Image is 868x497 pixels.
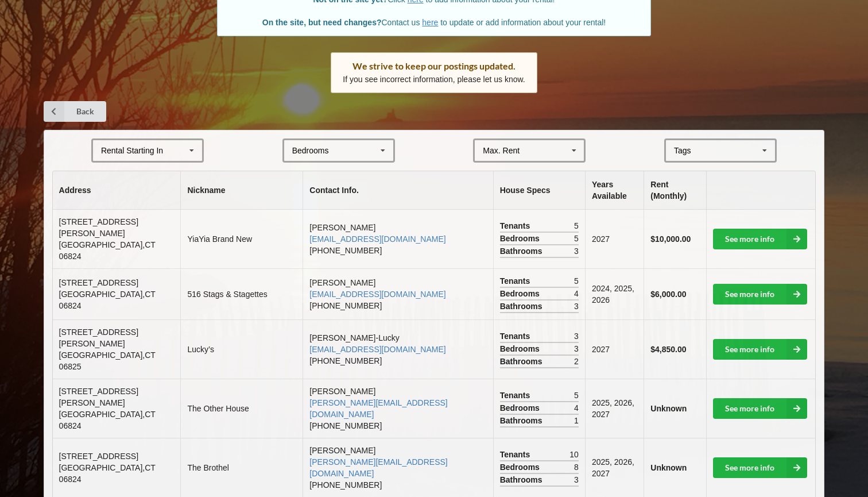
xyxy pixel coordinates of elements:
[500,449,533,460] span: Tenants
[309,290,445,299] a: [EMAIL_ADDRESS][DOMAIN_NAME]
[574,300,579,312] span: 3
[53,171,181,210] th: Address
[585,268,644,319] td: 2024, 2025, 2026
[644,171,706,210] th: Rent (Monthly)
[303,438,493,497] td: [PERSON_NAME] [PHONE_NUMBER]
[309,457,447,478] a: [PERSON_NAME][EMAIL_ADDRESS][DOMAIN_NAME]
[59,278,138,287] span: [STREET_ADDRESS]
[180,379,303,438] td: The Other House
[303,268,493,319] td: [PERSON_NAME] [PHONE_NUMBER]
[671,144,708,157] div: Tags
[585,438,644,497] td: 2025, 2026, 2027
[574,415,579,426] span: 1
[500,474,545,486] span: Bathrooms
[713,457,807,478] a: See more info
[650,234,691,244] b: $10,000.00
[574,474,579,486] span: 3
[574,233,579,244] span: 5
[180,210,303,268] td: YiaYia Brand New
[309,234,445,244] a: [EMAIL_ADDRESS][DOMAIN_NAME]
[309,345,445,354] a: [EMAIL_ADDRESS][DOMAIN_NAME]
[303,210,493,268] td: [PERSON_NAME] [PHONE_NUMBER]
[500,330,533,342] span: Tenants
[574,402,579,414] span: 4
[500,300,545,312] span: Bathrooms
[650,345,686,354] b: $4,850.00
[500,461,542,473] span: Bedrooms
[713,339,807,360] a: See more info
[574,288,579,299] span: 4
[650,290,686,299] b: $6,000.00
[180,171,303,210] th: Nickname
[500,288,542,299] span: Bedrooms
[585,210,644,268] td: 2027
[500,356,545,367] span: Bathrooms
[500,402,542,414] span: Bedrooms
[59,328,138,348] span: [STREET_ADDRESS][PERSON_NAME]
[574,356,579,367] span: 2
[59,387,138,407] span: [STREET_ADDRESS][PERSON_NAME]
[574,390,579,401] span: 5
[483,147,520,155] div: Max. Rent
[303,319,493,379] td: [PERSON_NAME]-Lucky [PHONE_NUMBER]
[303,171,493,210] th: Contact Info.
[262,18,382,27] b: On the site, but need changes?
[180,438,303,497] td: The Brothel
[713,398,807,419] a: See more info
[574,330,579,342] span: 3
[292,147,329,155] div: Bedrooms
[44,101,106,122] a: Back
[59,410,156,430] span: [GEOGRAPHIC_DATA] , CT 06824
[500,275,533,287] span: Tenants
[59,463,156,484] span: [GEOGRAPHIC_DATA] , CT 06824
[574,461,579,473] span: 8
[500,245,545,257] span: Bathrooms
[650,463,687,472] b: Unknown
[303,379,493,438] td: [PERSON_NAME] [PHONE_NUMBER]
[59,452,138,461] span: [STREET_ADDRESS]
[500,390,533,401] span: Tenants
[574,343,579,355] span: 3
[309,398,447,419] a: [PERSON_NAME][EMAIL_ADDRESS][DOMAIN_NAME]
[569,449,579,460] span: 10
[59,350,156,371] span: [GEOGRAPHIC_DATA] , CT 06825
[585,171,644,210] th: Years Available
[59,290,156,310] span: [GEOGRAPHIC_DATA] , CT 06824
[574,245,579,257] span: 3
[180,319,303,379] td: Lucky’s
[574,275,579,287] span: 5
[650,404,687,413] b: Unknown
[500,220,533,232] span: Tenants
[101,147,163,155] div: Rental Starting In
[574,220,579,232] span: 5
[500,343,542,355] span: Bedrooms
[713,229,807,249] a: See more info
[262,18,606,27] span: Contact us to update or add information about your rental!
[500,233,542,244] span: Bedrooms
[493,171,585,210] th: House Specs
[422,18,438,27] a: here
[585,319,644,379] td: 2027
[585,379,644,438] td: 2025, 2026, 2027
[713,284,807,305] a: See more info
[180,268,303,319] td: 516 Stags & Stagettes
[343,60,525,72] div: We strive to keep our postings updated.
[500,415,545,426] span: Bathrooms
[59,217,138,238] span: [STREET_ADDRESS][PERSON_NAME]
[59,240,156,261] span: [GEOGRAPHIC_DATA] , CT 06824
[343,74,525,85] p: If you see incorrect information, please let us know.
